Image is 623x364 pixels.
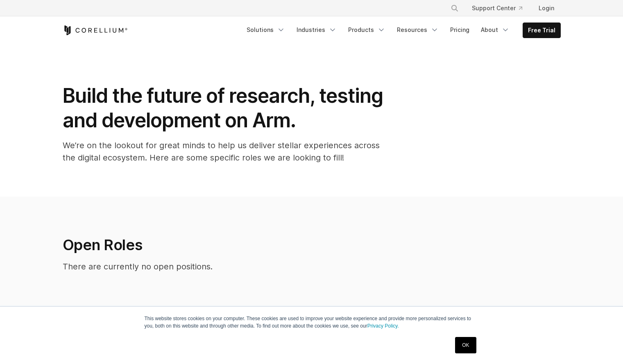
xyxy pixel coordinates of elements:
button: Search [447,1,462,16]
a: OK [455,337,476,353]
a: Privacy Policy. [367,323,399,329]
a: Pricing [445,23,474,37]
h1: Build the future of research, testing and development on Arm. [63,84,390,133]
a: Login [532,1,561,16]
p: We’re on the lookout for great minds to help us deliver stellar experiences across the digital ec... [63,139,390,164]
a: Industries [292,23,342,37]
a: Products [343,23,390,37]
a: Corellium Home [63,25,128,35]
p: This website stores cookies on your computer. These cookies are used to improve your website expe... [145,315,479,330]
div: Navigation Menu [441,1,561,16]
p: There are currently no open positions. [63,260,432,273]
a: Solutions [242,23,290,37]
div: Navigation Menu [242,23,561,38]
a: About [476,23,514,37]
a: Free Trial [523,23,560,38]
a: Support Center [465,1,529,16]
a: Resources [392,23,444,37]
h2: Open Roles [63,236,432,254]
